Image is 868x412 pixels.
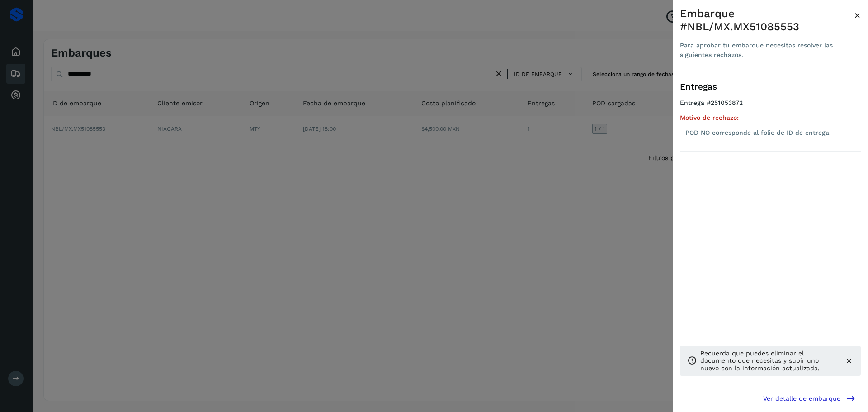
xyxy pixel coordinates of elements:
[680,82,861,92] h3: Entregas
[758,388,861,408] button: Ver detalle de embarque
[680,7,854,33] div: Embarque #NBL/MX.MX51085553
[680,99,861,114] h4: Entrega #251053872
[854,9,861,22] span: ×
[700,350,837,372] p: Recuerda que puedes eliminar el documento que necesitas y subir uno nuevo con la información actu...
[763,395,840,402] span: Ver detalle de embarque
[680,41,854,60] div: Para aprobar tu embarque necesitas resolver las siguientes rechazos.
[680,129,861,137] p: - POD NO corresponde al folio de ID de entrega.
[854,7,861,24] button: Close
[680,114,861,122] h5: Motivo de rechazo:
